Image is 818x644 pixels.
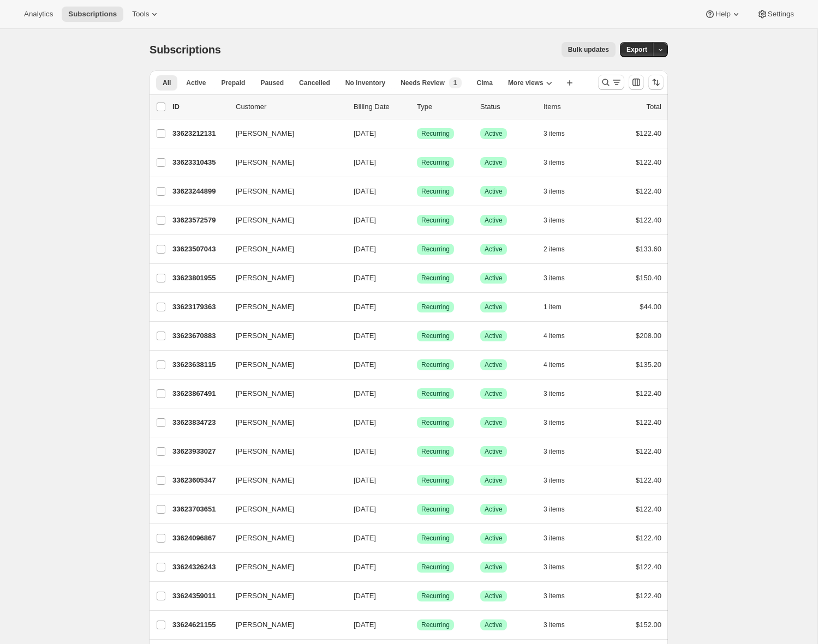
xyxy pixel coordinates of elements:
[236,417,294,428] span: [PERSON_NAME]
[221,79,245,87] span: Prepaid
[229,240,338,258] button: [PERSON_NAME]
[236,619,294,630] span: [PERSON_NAME]
[485,389,503,398] span: Active
[421,332,450,340] span: Recurring
[150,44,221,56] span: Subscriptions
[544,531,577,546] button: 3 items
[636,389,661,398] span: $122.40
[636,245,661,253] span: $133.60
[421,389,450,398] span: Recurring
[172,473,661,488] div: 33623605347[PERSON_NAME][DATE]SuccessRecurringSuccessActive3 items$122.40
[236,244,294,255] span: [PERSON_NAME]
[636,621,661,629] span: $152.00
[236,591,294,601] span: [PERSON_NAME]
[544,213,577,228] button: 3 items
[421,187,450,196] span: Recurring
[17,7,59,22] button: Analytics
[229,183,338,200] button: [PERSON_NAME]
[544,444,577,459] button: 3 items
[172,330,227,341] p: 33623670883
[636,129,661,137] span: $122.40
[562,42,616,57] button: Bulk updates
[640,303,661,311] span: $44.00
[172,502,661,517] div: 33623703651[PERSON_NAME][DATE]SuccessRecurringSuccessActive3 items$122.40
[544,101,598,112] div: Items
[544,155,577,170] button: 3 items
[636,187,661,195] span: $122.40
[647,101,661,112] p: Total
[354,245,376,253] span: [DATE]
[229,125,338,142] button: [PERSON_NAME]
[354,505,376,513] span: [DATE]
[172,619,227,630] p: 33624621155
[636,476,661,484] span: $122.40
[636,274,661,282] span: $150.40
[544,588,577,604] button: 3 items
[485,476,503,485] span: Active
[172,186,227,197] p: 33623244899
[354,360,376,369] span: [DATE]
[354,187,376,195] span: [DATE]
[229,298,338,316] button: [PERSON_NAME]
[354,621,376,629] span: [DATE]
[229,154,338,171] button: [PERSON_NAME]
[172,101,661,112] div: IDCustomerBilling DateTypeStatusItemsTotal
[132,10,149,19] span: Tools
[544,274,565,282] span: 3 items
[477,79,493,87] span: Cima
[345,79,385,87] span: No inventory
[544,360,565,369] span: 4 items
[544,270,577,286] button: 3 items
[172,357,661,372] div: 33623638115[PERSON_NAME][DATE]SuccessRecurringSuccessActive4 items$135.20
[24,10,53,19] span: Analytics
[544,476,565,485] span: 3 items
[172,591,227,601] p: 33624359011
[229,269,338,287] button: [PERSON_NAME]
[544,386,577,401] button: 3 items
[568,45,609,54] span: Bulk updates
[421,476,450,485] span: Recurring
[421,505,450,514] span: Recurring
[401,79,445,87] span: Needs Review
[354,274,376,282] span: [DATE]
[485,274,503,282] span: Active
[501,75,559,91] button: More views
[186,79,206,87] span: Active
[354,476,376,484] span: [DATE]
[172,415,661,430] div: 33623834723[PERSON_NAME][DATE]SuccessRecurringSuccessActive3 items$122.40
[172,562,227,573] p: 33624326243
[544,332,565,340] span: 4 items
[172,417,227,428] p: 33623834723
[236,388,294,399] span: [PERSON_NAME]
[544,187,565,196] span: 3 items
[636,332,661,340] span: $208.00
[126,7,166,22] button: Tools
[636,447,661,455] span: $122.40
[421,534,450,543] span: Recurring
[354,563,376,571] span: [DATE]
[172,444,661,459] div: 33623933027[PERSON_NAME][DATE]SuccessRecurringSuccessActive3 items$122.40
[544,473,577,488] button: 3 items
[485,158,503,167] span: Active
[229,356,338,374] button: [PERSON_NAME]
[172,242,661,257] div: 33623507043[PERSON_NAME][DATE]SuccessRecurringSuccessActive2 items$133.60
[172,531,661,546] div: 33624096867[PERSON_NAME][DATE]SuccessRecurringSuccessActive3 items$122.40
[544,245,565,254] span: 2 items
[485,129,503,138] span: Active
[172,388,227,399] p: 33623867491
[636,216,661,224] span: $122.40
[636,505,661,513] span: $122.40
[354,303,376,311] span: [DATE]
[636,158,661,166] span: $122.40
[229,558,338,576] button: [PERSON_NAME]
[172,155,661,170] div: 33623310435[PERSON_NAME][DATE]SuccessRecurringSuccessActive3 items$122.40
[229,385,338,402] button: [PERSON_NAME]
[485,534,503,543] span: Active
[544,158,565,167] span: 3 items
[421,274,450,282] span: Recurring
[354,332,376,340] span: [DATE]
[544,617,577,633] button: 3 items
[544,505,565,514] span: 3 items
[485,187,503,196] span: Active
[544,216,565,225] span: 3 items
